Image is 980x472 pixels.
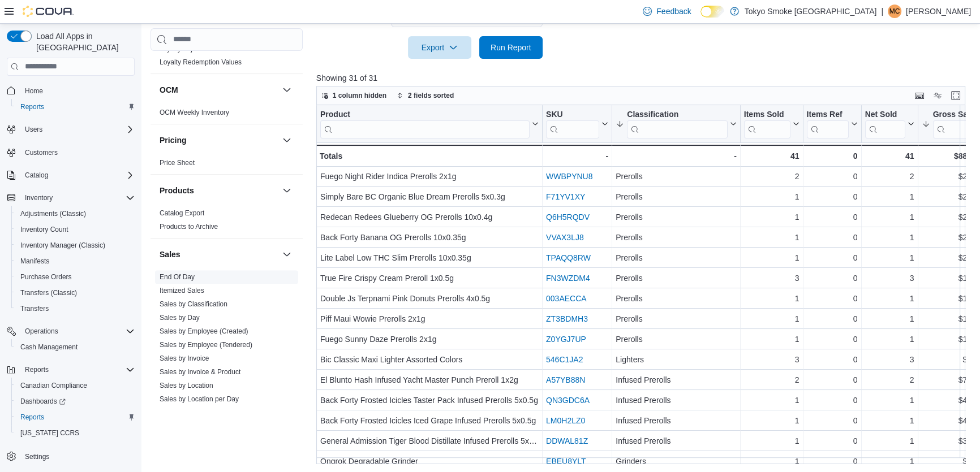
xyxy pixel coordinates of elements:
[2,190,139,206] button: Inventory
[616,332,737,346] div: Prerolls
[744,393,800,407] div: 1
[11,301,139,317] button: Transfers
[546,294,587,303] a: 003AECCA
[160,327,248,336] span: Sales by Employee (Created)
[2,83,139,99] button: Home
[320,414,539,427] div: Back Forty Frosted Icicles Iced Grape Infused Prerolls 5x0.5g
[11,409,139,425] button: Reports
[806,271,857,285] div: 0
[806,332,857,346] div: 0
[160,354,209,362] a: Sales by Invoice
[16,410,135,424] span: Reports
[280,133,294,147] button: Pricing
[627,109,728,138] div: Classification
[20,209,86,218] span: Adjustments (Classic)
[20,449,135,463] span: Settings
[20,102,44,111] span: Reports
[320,251,539,265] div: Lite Label Low THC Slim Prerolls 10x0.35g
[160,108,229,117] span: OCM Weekly Inventory
[616,271,737,285] div: Prerolls
[160,273,195,281] a: End Of Day
[744,210,800,224] div: 1
[20,324,63,338] button: Operations
[11,269,139,285] button: Purchase Orders
[2,144,139,161] button: Customers
[25,86,43,96] span: Home
[20,363,135,376] span: Reports
[744,454,800,468] div: 1
[320,393,539,407] div: Back Forty Frosted Icicles Taster Pack Infused Prerolls 5x0.5g
[160,286,204,295] span: Itemized Sales
[546,192,585,201] a: F71YV1XY
[151,206,303,238] div: Products
[744,109,790,138] div: Items Sold
[806,109,848,120] div: Items Ref
[656,6,691,17] span: Feedback
[320,292,539,305] div: Double Js Terpnami Pink Donuts Prerolls 4x0.5g
[546,149,608,163] div: -
[616,231,737,244] div: Prerolls
[546,314,588,323] a: ZT3BDMH3
[865,210,914,224] div: 1
[949,89,962,102] button: Enter fullscreen
[333,91,386,100] span: 1 column hidden
[16,286,81,300] a: Transfers (Classic)
[25,148,58,157] span: Customers
[16,207,135,220] span: Adjustments (Classic)
[865,353,914,366] div: 3
[744,414,800,427] div: 1
[865,393,914,407] div: 1
[913,89,926,102] button: Keyboard shortcuts
[865,109,914,138] button: Net Sold
[160,381,213,390] span: Sales by Location
[160,135,278,146] button: Pricing
[932,109,973,138] div: Gross Sales
[546,233,584,242] a: VVAX3LJ8
[2,362,139,378] button: Reports
[280,248,294,261] button: Sales
[160,249,180,260] h3: Sales
[700,18,701,18] span: Dark Mode
[546,335,586,344] a: Z0YGJ7UP
[20,257,49,266] span: Manifests
[20,191,57,205] button: Inventory
[16,223,73,236] a: Inventory Count
[16,270,76,284] a: Purchase Orders
[616,414,737,427] div: Infused Prerolls
[16,379,135,392] span: Canadian Compliance
[11,378,139,393] button: Canadian Compliance
[744,190,800,203] div: 1
[320,170,539,183] div: Fuego Night Rider Indica Prerolls 2x1g
[865,332,914,346] div: 1
[16,207,91,220] a: Adjustments (Classic)
[906,5,971,18] p: [PERSON_NAME]
[616,454,737,468] div: Grinders
[320,109,539,138] button: Product
[546,253,591,262] a: TPAQQ8RW
[160,341,252,349] a: Sales by Employee (Tendered)
[408,91,454,100] span: 2 fields sorted
[744,170,800,183] div: 2
[16,254,135,268] span: Manifests
[11,253,139,269] button: Manifests
[20,241,105,250] span: Inventory Manager (Classic)
[320,353,539,366] div: Bic Classic Maxi Lighter Assorted Colors
[16,395,135,408] span: Dashboards
[11,393,139,409] a: Dashboards
[744,271,800,285] div: 3
[160,58,242,67] span: Loyalty Redemption Values
[20,304,49,313] span: Transfers
[616,353,737,366] div: Lighters
[160,84,278,96] button: OCM
[806,251,857,265] div: 0
[2,448,139,464] button: Settings
[16,239,135,252] span: Inventory Manager (Classic)
[806,292,857,305] div: 0
[865,373,914,387] div: 2
[20,450,54,464] a: Settings
[320,109,530,120] div: Product
[889,5,900,18] span: MC
[16,379,92,392] a: Canadian Compliance
[160,367,240,376] span: Sales by Invoice & Product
